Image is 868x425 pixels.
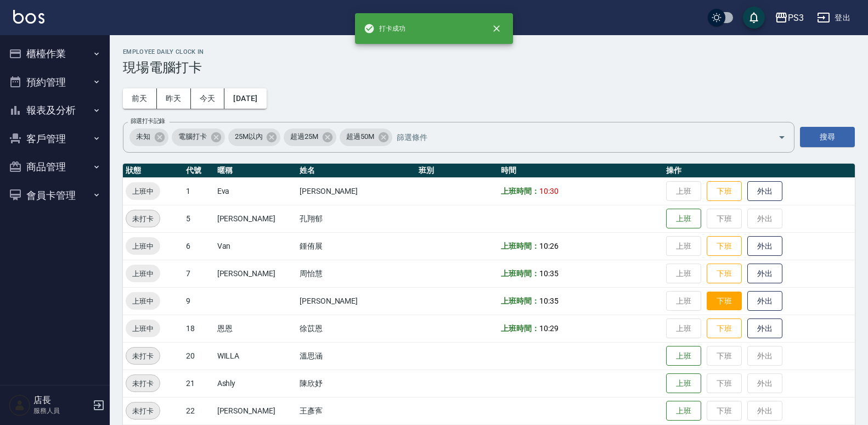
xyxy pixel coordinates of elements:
[183,177,215,205] td: 1
[707,318,742,339] button: 下班
[215,260,297,287] td: [PERSON_NAME]
[747,291,782,311] button: 外出
[539,242,559,250] span: 10:26
[224,88,266,109] button: [DATE]
[215,232,297,260] td: Van
[416,164,498,178] th: 班別
[126,241,160,252] span: 上班中
[183,397,215,424] td: 22
[4,181,105,210] button: 會員卡管理
[126,378,160,389] span: 未打卡
[129,128,168,146] div: 未知
[773,128,791,146] button: Open
[484,16,509,41] button: close
[707,236,742,256] button: 下班
[747,181,782,202] button: 外出
[191,88,225,109] button: 今天
[539,297,559,305] span: 10:35
[123,60,855,75] h3: 現場電腦打卡
[394,127,759,147] input: 篩選條件
[297,164,416,178] th: 姓名
[215,397,297,424] td: [PERSON_NAME]
[788,11,804,25] div: PS3
[297,370,416,397] td: 陳欣妤
[228,128,281,146] div: 25M以內
[663,164,855,178] th: 操作
[172,128,225,146] div: 電腦打卡
[364,23,405,34] span: 打卡成功
[33,406,89,416] p: 服務人員
[297,287,416,315] td: [PERSON_NAME]
[126,213,160,225] span: 未打卡
[126,186,160,197] span: 上班中
[183,205,215,232] td: 5
[9,394,31,416] img: Person
[4,125,105,153] button: 客戶管理
[707,181,742,202] button: 下班
[33,395,89,406] h5: 店長
[501,242,539,250] b: 上班時間：
[297,342,416,370] td: 溫思涵
[183,260,215,287] td: 7
[215,205,297,232] td: [PERSON_NAME]
[215,342,297,370] td: WILLA
[284,131,325,142] span: 超過25M
[183,370,215,397] td: 21
[666,401,701,421] button: 上班
[215,164,297,178] th: 暱稱
[539,269,559,278] span: 10:35
[800,127,855,147] button: 搜尋
[4,153,105,181] button: 商品管理
[126,268,160,279] span: 上班中
[707,264,742,284] button: 下班
[747,318,782,339] button: 外出
[4,68,105,97] button: 預約管理
[126,405,160,417] span: 未打卡
[183,164,215,178] th: 代號
[666,209,701,229] button: 上班
[297,397,416,424] td: 王彥寯
[123,48,855,55] h2: Employee Daily Clock In
[126,350,160,362] span: 未打卡
[131,117,165,125] label: 篩選打卡記錄
[501,297,539,305] b: 上班時間：
[4,96,105,125] button: 報表及分析
[183,315,215,342] td: 18
[284,128,336,146] div: 超過25M
[501,187,539,195] b: 上班時間：
[501,324,539,333] b: 上班時間：
[123,164,183,178] th: 狀態
[215,370,297,397] td: Ashly
[215,315,297,342] td: 恩恩
[743,7,765,29] button: save
[172,131,213,142] span: 電腦打卡
[297,177,416,205] td: [PERSON_NAME]
[501,269,539,278] b: 上班時間：
[297,315,416,342] td: 徐苡恩
[215,177,297,205] td: Eva
[539,187,559,195] span: 10:30
[126,295,160,307] span: 上班中
[340,128,392,146] div: 超過50M
[129,131,157,142] span: 未知
[4,40,105,68] button: 櫃檯作業
[13,10,44,24] img: Logo
[183,232,215,260] td: 6
[666,346,701,366] button: 上班
[183,287,215,315] td: 9
[157,88,191,109] button: 昨天
[747,264,782,284] button: 外出
[707,292,742,311] button: 下班
[183,342,215,370] td: 20
[498,164,663,178] th: 時間
[228,131,269,142] span: 25M以內
[340,131,381,142] span: 超過50M
[539,324,559,333] span: 10:29
[747,236,782,256] button: 外出
[297,260,416,287] td: 周怡慧
[123,88,157,109] button: 前天
[126,323,160,334] span: 上班中
[297,232,416,260] td: 鍾侑展
[297,205,416,232] td: 孔翔郁
[666,373,701,394] button: 上班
